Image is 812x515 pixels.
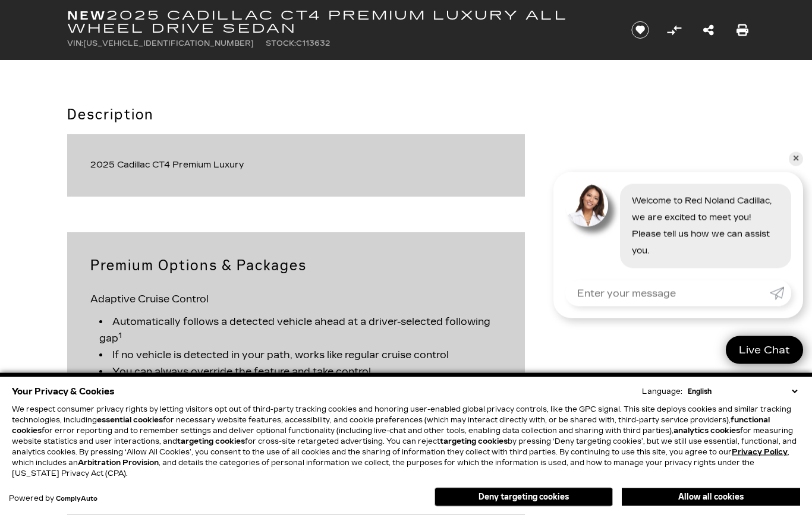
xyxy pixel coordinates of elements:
[703,22,714,39] a: Share this New 2025 Cadillac CT4 Premium Luxury All Wheel Drive Sedan
[118,332,122,340] sup: 1
[642,388,682,395] div: Language:
[9,495,97,503] div: Powered by
[99,364,502,381] li: You can always override the feature and take control
[565,184,608,227] img: Agent profile photo
[90,255,502,277] h2: Premium Options & Packages
[627,21,653,40] button: Save vehicle
[67,8,106,23] strong: New
[83,39,254,48] span: [US_VEHICLE_IDENTIFICATION_NUMBER]
[56,495,97,503] a: ComplyAuto
[737,22,748,39] a: Print this New 2025 Cadillac CT4 Premium Luxury All Wheel Drive Sedan
[673,426,740,435] strong: analytics cookies
[97,416,163,424] strong: essential cookies
[622,488,800,506] button: Allow all cookies
[67,9,611,35] h1: 2025 Cadillac CT4 Premium Luxury All Wheel Drive Sedan
[78,459,159,467] strong: Arbitration Provision
[99,347,502,364] li: If no vehicle is detected in your path, works like regular cruise control
[90,157,502,174] div: 2025 Cadillac CT4 Premium Luxury
[266,39,296,48] span: Stock:
[99,314,502,347] li: Automatically follows a detected vehicle ahead at a driver-selected following gap
[620,184,791,268] div: Welcome to Red Noland Cadillac, we are excited to meet you! Please tell us how we can assist you.
[435,488,613,507] button: Deny targeting cookies
[770,280,791,307] a: Submit
[177,437,245,446] strong: targeting cookies
[67,39,83,48] span: VIN:
[296,39,330,48] span: C113632
[67,105,525,126] h2: Description
[12,383,115,400] span: Your Privacy & Cookies
[90,286,502,410] div: Adaptive Cruise Control
[665,21,683,39] button: Compare Vehicle
[733,343,796,357] span: Live Chat
[565,280,770,307] input: Enter your message
[440,437,508,446] strong: targeting cookies
[12,404,800,479] p: We respect consumer privacy rights by letting visitors opt out of third-party tracking cookies an...
[685,386,800,397] select: Language Select
[732,448,788,456] u: Privacy Policy
[726,336,803,364] a: Live Chat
